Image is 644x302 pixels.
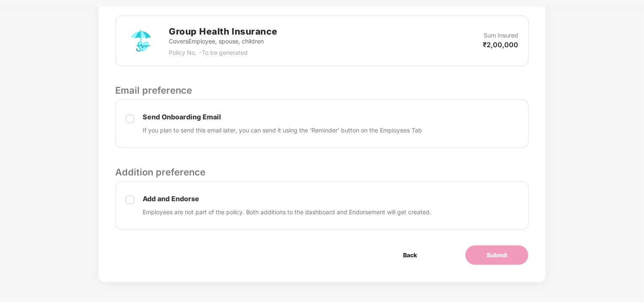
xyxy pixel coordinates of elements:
[169,24,278,38] h2: Group Health Insurance
[115,165,529,179] p: Addition preference
[484,31,518,40] p: Sum Insured
[115,83,529,97] p: Email preference
[382,245,438,265] button: Back
[126,26,156,56] img: svg+xml;base64,PHN2ZyB4bWxucz0iaHR0cDovL3d3dy53My5vcmcvMjAwMC9zdmciIHdpZHRoPSI3MiIgaGVpZ2h0PSI3Mi...
[403,251,417,260] span: Back
[143,194,431,203] p: Add and Endorse
[143,126,422,135] p: If you plan to send this email later, you can send it using the ‘Reminder’ button on the Employee...
[143,113,422,121] p: Send Onboarding Email
[483,40,518,49] p: ₹2,00,000
[143,208,431,217] p: Employees are not part of the policy. Both additions to the dashboard and Endorsement will get cr...
[465,245,529,265] button: Submit
[169,37,278,46] p: Covers Employee, spouse, children
[169,48,278,57] p: Policy No. - To be generated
